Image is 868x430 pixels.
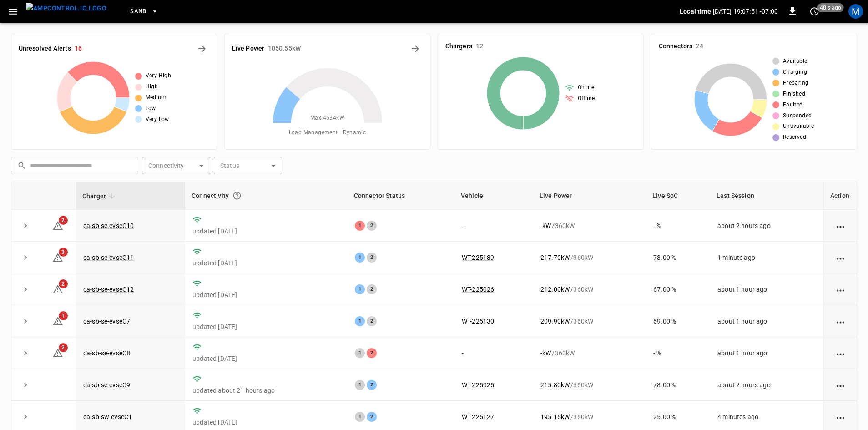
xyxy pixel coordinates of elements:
[355,221,365,231] div: 1
[848,4,863,19] div: profile-icon
[710,210,823,242] td: about 2 hours ago
[19,378,32,392] button: expand row
[540,317,570,326] p: 209.90 kW
[540,221,551,230] p: - kW
[454,182,533,210] th: Vehicle
[192,258,340,268] p: updated [DATE]
[192,386,340,395] p: updated about 21 hours ago
[19,251,32,264] button: expand row
[52,349,63,356] a: 2
[462,286,494,293] a: WT-225026
[807,4,822,19] button: set refresh interval
[454,337,533,369] td: -
[713,7,778,16] p: [DATE] 19:07:51 -07:00
[59,216,68,225] span: 2
[232,44,264,54] h6: Live Power
[355,284,365,294] div: 1
[130,6,146,17] span: SanB
[445,41,472,51] h6: Chargers
[823,182,857,210] th: Action
[19,346,32,360] button: expand row
[540,285,639,294] div: / 360 kW
[454,210,533,242] td: -
[540,221,639,230] div: / 360 kW
[126,3,162,20] button: SanB
[817,3,844,12] span: 40 s ago
[783,79,809,88] span: Preparing
[52,253,63,260] a: 3
[462,318,494,325] a: WT-225130
[646,182,710,210] th: Live SoC
[52,221,63,228] a: 2
[83,413,132,420] a: ca-sb-sw-evseC1
[540,285,570,294] p: 212.00 kW
[783,133,806,142] span: Reserved
[26,3,106,14] img: ampcontrol.io logo
[146,115,169,124] span: Very Low
[19,314,32,328] button: expand row
[367,412,377,422] div: 2
[367,221,377,231] div: 2
[540,380,639,390] div: / 360 kW
[146,93,167,102] span: Medium
[659,41,692,51] h6: Connectors
[146,71,172,81] span: Very High
[835,412,846,421] div: action cell options
[476,41,483,51] h6: 12
[192,290,340,299] p: updated [DATE]
[367,380,377,390] div: 2
[462,254,494,261] a: WT-225139
[355,412,365,422] div: 1
[355,253,365,263] div: 1
[540,349,551,358] p: - kW
[83,349,130,357] a: ca-sb-se-evseC8
[59,343,68,352] span: 2
[540,349,639,358] div: / 360 kW
[59,311,68,320] span: 1
[710,305,823,337] td: about 1 hour ago
[367,316,377,326] div: 2
[289,128,366,137] span: Load Management = Dynamic
[835,253,846,262] div: action cell options
[710,182,823,210] th: Last Session
[710,337,823,369] td: about 1 hour ago
[59,248,68,257] span: 3
[680,7,711,16] p: Local time
[192,418,340,427] p: updated [DATE]
[783,57,807,66] span: Available
[192,227,340,236] p: updated [DATE]
[835,221,846,230] div: action cell options
[835,317,846,326] div: action cell options
[367,348,377,358] div: 2
[462,381,494,389] a: WT-225025
[710,273,823,305] td: about 1 hour ago
[367,253,377,263] div: 2
[540,412,639,421] div: / 360 kW
[783,68,807,77] span: Charging
[710,242,823,273] td: 1 minute ago
[83,318,130,325] a: ca-sb-se-evseC7
[533,182,646,210] th: Live Power
[192,322,340,331] p: updated [DATE]
[783,111,812,121] span: Suspended
[367,284,377,294] div: 2
[835,349,846,358] div: action cell options
[83,254,134,261] a: ca-sb-se-evseC11
[19,219,32,233] button: expand row
[83,222,134,229] a: ca-sb-se-evseC10
[348,182,454,210] th: Connector Status
[59,279,68,288] span: 2
[540,412,570,421] p: 195.15 kW
[195,41,209,56] button: All Alerts
[192,187,341,204] div: Connectivity
[268,44,301,54] h6: 1050.55 kW
[646,273,710,305] td: 67.00 %
[578,94,595,103] span: Offline
[696,41,703,51] h6: 24
[835,380,846,390] div: action cell options
[19,44,71,54] h6: Unresolved Alerts
[355,380,365,390] div: 1
[646,337,710,369] td: - %
[19,410,32,424] button: expand row
[710,369,823,401] td: about 2 hours ago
